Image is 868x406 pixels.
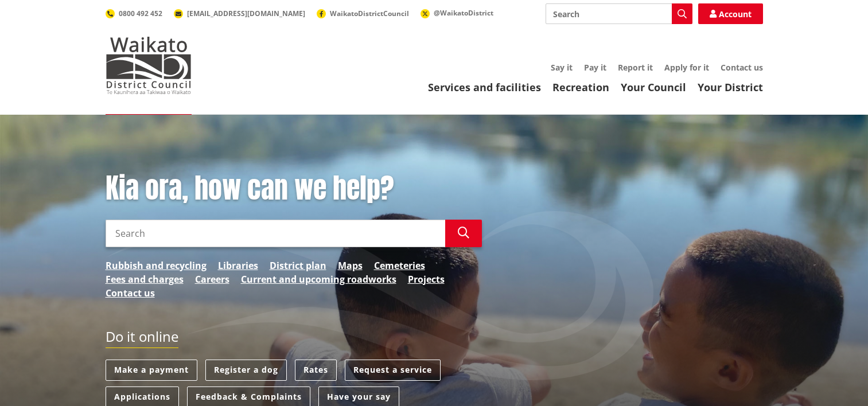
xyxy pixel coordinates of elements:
a: [EMAIL_ADDRESS][DOMAIN_NAME] [174,9,305,18]
a: Recreation [552,80,609,94]
a: Careers [195,272,229,286]
a: Account [698,3,763,24]
h1: Kia ora, how can we help? [106,172,482,205]
a: Make a payment [106,360,197,381]
a: Contact us [721,62,763,73]
a: @WaikatoDistrict [421,8,493,18]
a: Say it [551,62,573,73]
a: Fees and charges [106,272,184,286]
a: District plan [270,259,326,272]
a: Request a service [345,360,441,381]
a: Libraries [218,259,258,272]
a: WaikatoDistrictCouncil [317,9,409,18]
img: Waikato District Council - Te Kaunihera aa Takiwaa o Waikato [106,37,192,94]
a: Projects [408,272,445,286]
span: WaikatoDistrictCouncil [330,9,409,18]
a: Rubbish and recycling [106,259,207,272]
a: Contact us [106,286,155,300]
a: 0800 492 452 [106,9,162,18]
a: Your Council [621,80,686,94]
span: [EMAIL_ADDRESS][DOMAIN_NAME] [187,9,305,18]
input: Search input [546,3,692,24]
a: Cemeteries [374,259,425,272]
input: Search input [106,220,445,247]
h2: Do it online [106,329,178,349]
a: Pay it [584,62,606,73]
a: Services and facilities [428,80,541,94]
a: Your District [698,80,763,94]
a: Register a dog [205,360,287,381]
span: 0800 492 452 [119,9,162,18]
a: Report it [618,62,653,73]
span: @WaikatoDistrict [434,8,493,18]
a: Rates [295,360,337,381]
a: Maps [338,259,363,272]
a: Apply for it [664,62,709,73]
a: Current and upcoming roadworks [241,272,396,286]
